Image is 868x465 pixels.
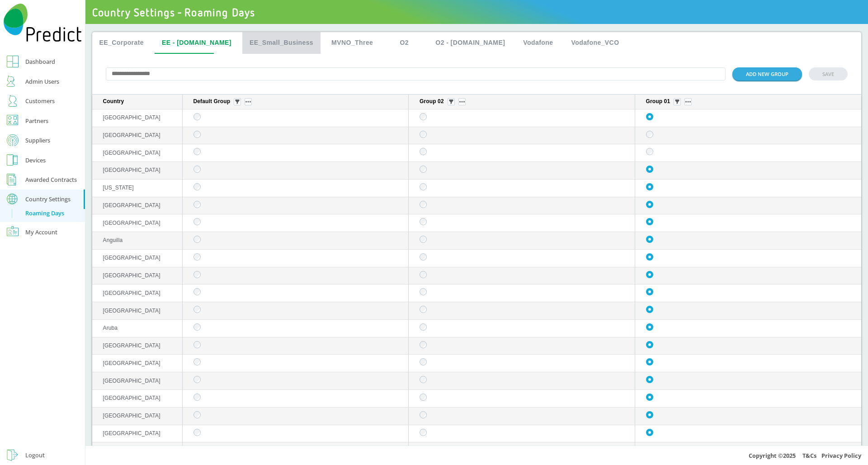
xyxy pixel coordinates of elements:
a: Privacy Policy [821,451,861,460]
div: Logout [25,450,45,460]
img: Union Icon [245,101,251,103]
button: EE - [DOMAIN_NAME] [155,32,239,54]
button: EE_Small_Business [242,32,321,54]
span: [GEOGRAPHIC_DATA] [103,413,160,419]
span: [GEOGRAPHIC_DATA] [103,255,160,261]
div: Suppliers [25,135,50,146]
img: Union Icon [685,101,691,103]
span: [GEOGRAPHIC_DATA] [103,430,160,437]
button: Vodafone [516,32,560,54]
span: [GEOGRAPHIC_DATA] [103,150,160,156]
div: Customers [25,95,55,106]
span: [GEOGRAPHIC_DATA] [103,220,160,226]
button: MVNO_Three [324,32,380,54]
button: EE_Corporate [92,32,151,54]
span: Anguilla [103,237,123,243]
div: My Account [25,227,57,237]
div: Group 01 [646,98,854,105]
div: Devices [25,155,46,166]
span: [GEOGRAPHIC_DATA] [103,360,160,366]
button: O2 [384,32,425,54]
button: O2 - [DOMAIN_NAME] [428,32,512,54]
button: ADD NEW GROUP [732,67,802,81]
div: Partners [25,115,48,126]
div: Awarded Contracts [25,174,77,185]
img: Filter Icon [675,100,679,104]
span: [GEOGRAPHIC_DATA] [103,272,160,279]
a: T&Cs [802,451,816,460]
span: [GEOGRAPHIC_DATA] [103,290,160,296]
span: [GEOGRAPHIC_DATA] [103,342,160,349]
span: [US_STATE] [103,185,134,191]
div: Roaming Days [25,210,64,217]
span: Aruba [103,325,118,331]
span: [GEOGRAPHIC_DATA] [103,308,160,314]
div: Group 02 [420,98,627,105]
div: Country Settings [25,196,71,202]
span: [GEOGRAPHIC_DATA] [103,395,160,401]
div: Dashboard [25,56,55,67]
th: Country [92,95,183,109]
span: [GEOGRAPHIC_DATA] [103,132,160,138]
div: Default Group [193,98,401,105]
span: [GEOGRAPHIC_DATA] [103,378,160,384]
img: Predict Mobile [4,4,82,42]
span: [GEOGRAPHIC_DATA] [103,114,160,121]
span: [GEOGRAPHIC_DATA] [103,167,160,173]
img: Filter Icon [235,100,240,104]
button: Vodafone_VCO [564,32,626,54]
img: Union Icon [459,101,465,103]
div: Admin Users [25,76,59,87]
img: Filter Icon [449,100,453,104]
span: [GEOGRAPHIC_DATA] [103,202,160,209]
